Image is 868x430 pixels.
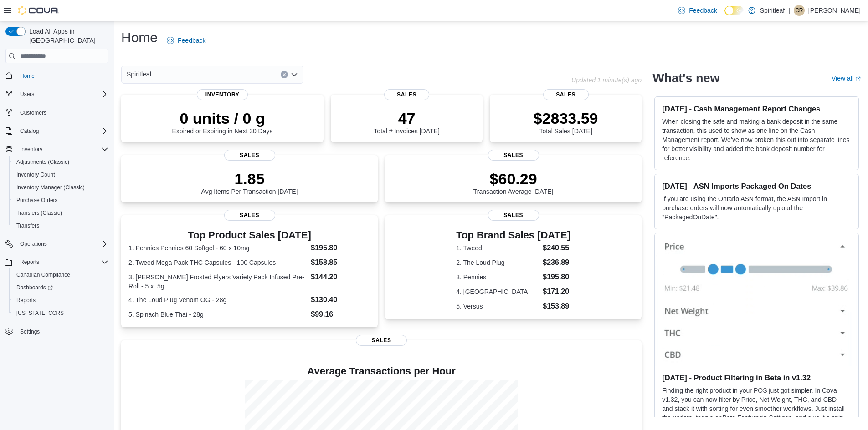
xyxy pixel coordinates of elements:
[2,325,112,338] button: Settings
[488,150,539,161] span: Sales
[384,89,430,100] span: Sales
[356,335,407,346] span: Sales
[543,89,589,100] span: Sales
[311,309,370,320] dd: $99.16
[9,219,112,232] button: Transfers
[16,89,38,100] button: Users
[16,209,62,217] span: Transfers (Classic)
[224,150,275,161] span: Sales
[13,308,67,319] a: [US_STATE] CCRS
[543,257,570,268] dd: $236.89
[9,194,112,207] button: Purchase Orders
[197,89,248,100] span: Inventory
[16,257,108,268] span: Reports
[724,6,744,15] input: Dark Mode
[13,195,108,206] span: Purchase Orders
[20,91,34,98] span: Users
[534,109,598,135] div: Total Sales [DATE]
[9,281,112,294] a: Dashboards
[13,207,108,218] span: Transfers (Classic)
[16,238,108,249] span: Operations
[311,294,370,305] dd: $130.40
[16,238,51,249] button: Operations
[543,272,570,283] dd: $195.80
[224,210,275,221] span: Sales
[13,269,108,280] span: Canadian Compliance
[16,126,42,137] button: Catalog
[18,6,59,15] img: Cova
[543,286,570,297] dd: $171.20
[662,117,851,162] p: When closing the safe and making a bank deposit in the same transaction, this used to show as one...
[788,5,790,16] p: |
[722,414,762,421] em: Beta Features
[20,72,35,80] span: Home
[16,326,43,337] a: Settings
[128,295,307,304] dt: 4. The Loud Plug Venom OG - 28g
[128,230,370,241] h3: Top Product Sales [DATE]
[178,36,205,45] span: Feedback
[9,168,112,181] button: Inventory Count
[16,158,69,166] span: Adjustments (Classic)
[128,243,307,253] dt: 1. Pennies Pennies 60 Softgel - 60 x 10mg
[128,310,307,319] dt: 5. Spinach Blue Thai - 28g
[16,70,108,81] span: Home
[16,144,46,155] button: Inventory
[795,5,803,16] span: CR
[374,109,439,127] p: 47
[128,366,634,377] h4: Average Transactions per Hour
[16,126,108,137] span: Catalog
[2,106,112,119] button: Customers
[456,243,539,253] dt: 1. Tweed
[16,89,108,100] span: Users
[2,143,112,156] button: Inventory
[13,295,39,306] a: Reports
[2,88,112,101] button: Users
[16,257,43,268] button: Reports
[832,75,861,82] a: View allExternal link
[9,207,112,219] button: Transfers (Classic)
[291,71,298,78] button: Open list of options
[473,170,554,188] p: $60.29
[16,107,108,118] span: Customers
[13,169,108,180] span: Inventory Count
[16,71,38,81] a: Home
[9,268,112,281] button: Canadian Compliance
[16,184,85,191] span: Inventory Manager (Classic)
[473,170,554,195] div: Transaction Average [DATE]
[571,76,642,84] p: Updated 1 minute(s) ago
[9,181,112,194] button: Inventory Manager (Classic)
[13,269,74,280] a: Canadian Compliance
[201,170,298,188] p: 1.85
[2,69,112,82] button: Home
[128,273,307,291] dt: 3. [PERSON_NAME] Frosted Flyers Variety Pack Infused Pre-Roll - 5 x .5g
[311,243,370,253] dd: $195.80
[20,109,46,116] span: Customers
[760,5,785,16] p: Spiritleaf
[674,1,720,20] a: Feedback
[16,222,39,229] span: Transfers
[13,220,108,231] span: Transfers
[16,197,58,204] span: Purchase Orders
[13,282,56,293] a: Dashboards
[662,182,851,191] h3: [DATE] - ASN Imports Packaged On Dates
[374,109,439,135] div: Total # Invoices [DATE]
[13,182,108,193] span: Inventory Manager (Classic)
[20,127,39,135] span: Catalog
[2,125,112,137] button: Catalog
[13,157,73,167] a: Adjustments (Classic)
[9,307,112,319] button: [US_STATE] CCRS
[808,5,861,16] p: [PERSON_NAME]
[172,109,273,127] p: 0 units / 0 g
[662,373,851,382] h3: [DATE] - Product Filtering in Beta in v1.32
[5,65,108,362] nav: Complex example
[689,6,717,15] span: Feedback
[16,271,70,278] span: Canadian Compliance
[13,308,108,319] span: Washington CCRS
[13,220,43,231] a: Transfers
[16,326,108,337] span: Settings
[311,257,370,268] dd: $158.85
[16,297,36,304] span: Reports
[662,104,851,113] h3: [DATE] - Cash Management Report Changes
[127,69,151,80] span: Spiritleaf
